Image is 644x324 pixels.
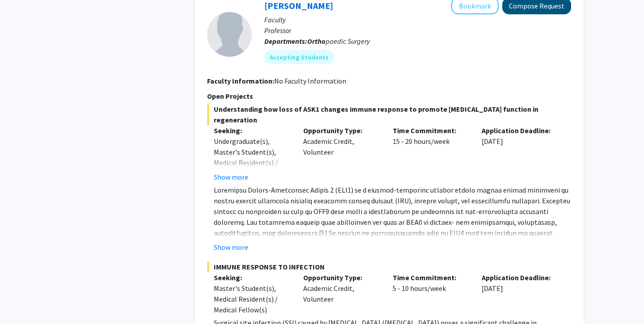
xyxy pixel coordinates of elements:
b: Faculty Information: [207,76,274,85]
div: 5 - 10 hours/week [386,272,475,315]
p: Application Deadline: [482,125,558,136]
div: 15 - 20 hours/week [386,125,475,182]
button: Show more [214,172,248,182]
span: paedic Surgery [307,37,370,46]
p: Open Projects [207,91,571,101]
mat-chip: Accepting Students [264,50,334,64]
b: Ortho [307,37,326,46]
div: Academic Credit, Volunteer [297,125,386,182]
div: Master's Student(s), Medical Resident(s) / Medical Fellow(s) [214,283,290,315]
b: Departments: [264,37,307,46]
p: Time Commitment: [393,125,469,136]
p: Opportunity Type: [303,272,379,283]
p: Application Deadline: [482,272,558,283]
span: No Faculty Information [274,76,346,85]
p: Faculty [264,14,571,25]
p: Seeking: [214,125,290,136]
p: Time Commitment: [393,272,469,283]
div: Academic Credit, Volunteer [297,272,386,315]
span: IMMUNE RESPONSE TO INFECTION [207,261,571,272]
div: Undergraduate(s), Master's Student(s), Medical Resident(s) / Medical Fellow(s) [214,136,290,179]
button: Show more [214,242,248,252]
p: Seeking: [214,272,290,283]
p: Professor [264,25,571,36]
p: Opportunity Type: [303,125,379,136]
div: [DATE] [475,272,564,315]
span: Understanding how loss of ASK1 changes immune response to promote [MEDICAL_DATA] function in rege... [207,104,571,125]
iframe: Chat [7,284,38,317]
div: [DATE] [475,125,564,182]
